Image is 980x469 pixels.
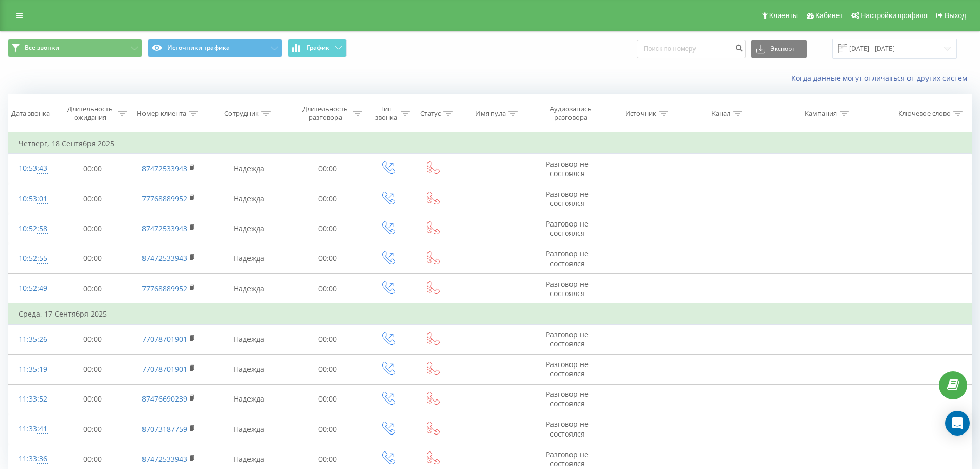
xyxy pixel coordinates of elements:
[546,389,589,408] span: Разговор не состоялся
[751,40,807,58] button: Экспорт
[207,154,291,184] td: Надежда
[56,324,130,354] td: 00:00
[291,354,365,384] td: 00:00
[805,109,837,118] div: Кампания
[142,394,187,404] a: 87476690239
[148,39,282,57] button: Источники трафика
[19,449,45,469] div: 11:33:36
[546,249,589,268] span: Разговор не состоялся
[420,109,441,118] div: Статус
[19,359,45,379] div: 11:35:19
[142,194,187,203] a: 77768889952
[898,109,951,118] div: Ключевое слово
[19,219,45,239] div: 10:52:58
[11,109,50,118] div: Дата звонка
[207,274,291,304] td: Надежда
[19,389,45,409] div: 11:33:52
[769,11,798,20] span: Клиенты
[8,133,972,154] td: Четверг, 18 Сентября 2025
[546,359,589,378] span: Разговор не состоялся
[300,105,351,122] div: Длительность разговора
[207,324,291,354] td: Надежда
[137,109,186,118] div: Номер клиента
[791,73,972,83] a: Когда данные могут отличаться от других систем
[19,329,45,350] div: 11:35:26
[207,244,291,273] td: Надежда
[546,219,589,238] span: Разговор не состоялся
[65,105,116,122] div: Длительность ожидания
[291,184,365,214] td: 00:00
[207,384,291,414] td: Надежда
[207,414,291,444] td: Надежда
[19,189,45,209] div: 10:53:01
[56,214,130,244] td: 00:00
[711,109,730,118] div: Канал
[142,164,187,173] a: 87472533943
[291,154,365,184] td: 00:00
[56,384,130,414] td: 00:00
[546,159,589,178] span: Разговор не состоялся
[291,414,365,444] td: 00:00
[56,274,130,304] td: 00:00
[142,364,187,374] a: 77078701901
[19,249,45,269] div: 10:52:55
[56,154,130,184] td: 00:00
[637,40,746,58] input: Поиск по номеру
[142,284,187,293] a: 77768889952
[541,105,600,122] div: Аудиозапись разговора
[307,44,329,51] span: График
[291,214,365,244] td: 00:00
[142,424,187,434] a: 87073187759
[207,214,291,244] td: Надежда
[288,39,347,57] button: График
[546,329,589,349] span: Разговор не состоялся
[25,44,59,52] span: Все звонки
[19,419,45,439] div: 11:33:41
[546,449,589,468] span: Разговор не состоялся
[945,11,966,20] span: Выход
[815,11,843,20] span: Кабинет
[945,411,970,436] div: Open Intercom Messenger
[475,109,506,118] div: Имя пула
[56,244,130,273] td: 00:00
[291,324,365,354] td: 00:00
[224,109,259,118] div: Сотрудник
[142,223,187,233] a: 87472533943
[546,189,589,208] span: Разговор не состоялся
[291,274,365,304] td: 00:00
[142,253,187,263] a: 87472533943
[19,159,45,179] div: 10:53:43
[142,454,187,464] a: 87472533943
[56,414,130,444] td: 00:00
[8,304,972,324] td: Среда, 17 Сентября 2025
[625,109,656,118] div: Источник
[19,279,45,299] div: 10:52:49
[291,244,365,273] td: 00:00
[207,184,291,214] td: Надежда
[207,354,291,384] td: Надежда
[8,39,142,57] button: Все звонки
[56,184,130,214] td: 00:00
[56,354,130,384] td: 00:00
[546,279,589,298] span: Разговор не состоялся
[861,11,928,20] span: Настройки профиля
[546,419,589,438] span: Разговор не состоялся
[142,334,187,344] a: 77078701901
[291,384,365,414] td: 00:00
[374,105,398,122] div: Тип звонка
